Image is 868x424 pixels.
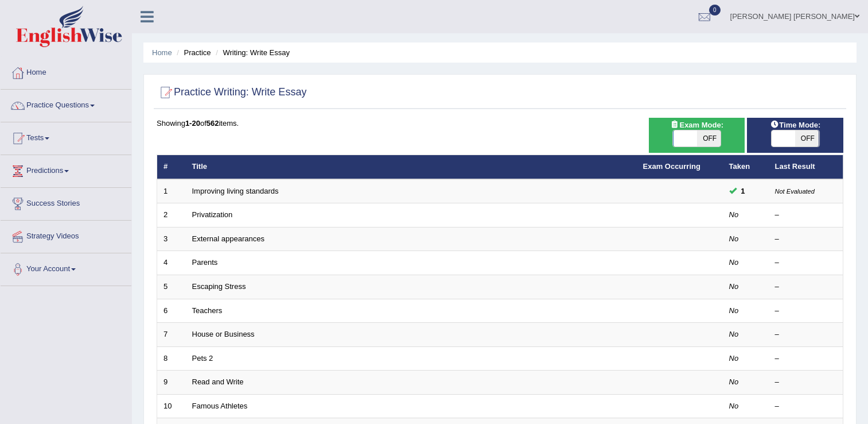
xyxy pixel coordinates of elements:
[1,188,131,217] a: Success Stories
[765,119,825,131] span: Time Mode:
[775,329,837,340] div: –
[769,155,843,179] th: Last Result
[192,354,213,363] a: Pets 2
[775,188,815,195] small: Not Evaluated
[192,234,264,243] a: External appearances
[192,402,248,410] a: Famous Athletes
[775,377,837,388] div: –
[775,306,837,317] div: –
[192,187,279,195] a: Improving living standards
[157,203,186,228] td: 2
[192,377,244,386] a: Read and Write
[729,402,739,410] em: No
[729,306,739,315] em: No
[1,155,131,184] a: Predictions
[192,282,246,291] a: Escaping Stress
[192,210,233,219] a: Privatization
[775,210,837,221] div: –
[1,253,131,282] a: Your Account
[157,346,186,371] td: 8
[729,234,739,243] em: No
[157,299,186,323] td: 6
[152,48,172,57] a: Home
[157,323,186,347] td: 7
[157,155,186,179] th: #
[729,354,739,363] em: No
[157,118,843,129] div: Showing of items.
[775,234,837,245] div: –
[192,258,218,267] a: Parents
[697,130,721,147] span: OFF
[185,119,200,128] b: 1-20
[157,179,186,203] td: 1
[157,371,186,395] td: 9
[737,185,750,197] span: You can still take this question
[729,210,739,219] em: No
[1,57,131,86] a: Home
[157,227,186,251] td: 3
[1,221,131,249] a: Strategy Videos
[795,130,819,147] span: OFF
[174,47,211,58] li: Practice
[207,119,219,128] b: 562
[775,353,837,364] div: –
[729,330,739,338] em: No
[1,122,131,151] a: Tests
[723,155,769,179] th: Taken
[192,306,223,315] a: Teachers
[186,155,637,179] th: Title
[157,394,186,418] td: 10
[157,275,186,299] td: 5
[643,162,700,171] a: Exam Occurring
[157,84,306,101] h2: Practice Writing: Write Essay
[729,377,739,386] em: No
[775,257,837,268] div: –
[729,258,739,267] em: No
[157,251,186,275] td: 4
[192,330,255,338] a: House or Business
[649,118,745,153] div: Show exams occurring in exams
[665,119,727,131] span: Exam Mode:
[729,282,739,291] em: No
[213,47,290,58] li: Writing: Write Essay
[1,90,131,118] a: Practice Questions
[775,282,837,292] div: –
[709,5,721,16] span: 0
[775,401,837,412] div: –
